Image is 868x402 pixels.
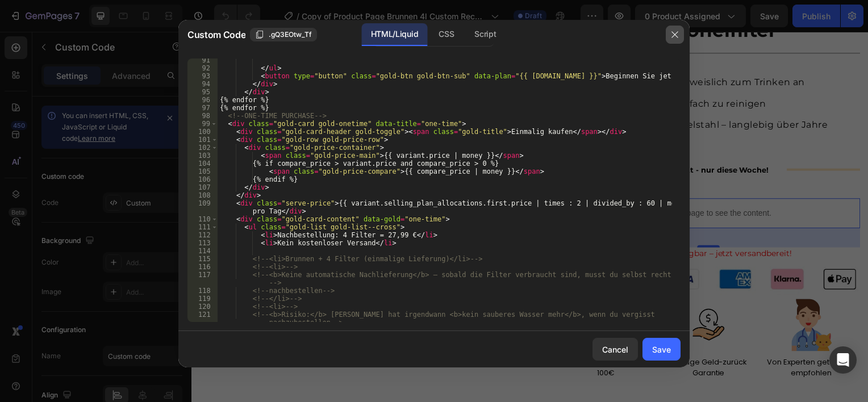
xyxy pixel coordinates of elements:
img: gempages_567733187413803941-583d5592-9e6b-4066-97a7-186d217e59e6.jpg [368,236,673,266]
div: 93 [187,72,218,80]
button: Save [642,338,681,361]
div: 121 [187,311,218,326]
div: Save [652,344,671,355]
div: 95 [187,88,218,96]
span: 30 Tage Geld-zurück Garantie [482,327,560,349]
div: 114 [187,247,218,255]
div: 108 [187,191,218,199]
div: Custom Code [382,152,430,162]
span: .gQ3EOtw_Tf [269,30,312,40]
span: Wenige verfügbar – jetzt versandbereit! [447,217,604,229]
div: 110 [187,215,218,223]
p: Regt deine Katze nachweislich zum Trinken an [391,44,671,57]
img: gempages_567733187413803941-c23b7126-56a9-4756-88fa-19c534e11b95.webp [389,266,445,323]
div: 112 [187,231,218,239]
span: Custom Code [187,28,245,41]
div: 106 [187,175,218,183]
div: 120 [187,303,218,311]
p: Publish the page to see the content. [368,177,673,189]
div: 109 [187,199,218,215]
div: 98 [187,112,218,120]
div: 117 [187,271,218,287]
div: Script [465,23,505,46]
span: Von Experten getestet & empfohlen [579,327,669,349]
div: 113 [187,239,218,247]
div: 103 [187,152,218,160]
div: 119 [187,295,218,303]
div: 107 [187,183,218,191]
div: 96 [187,96,218,104]
button: .gQ3EOtw_Tf [250,28,317,41]
strong: Bis zu 30% Rabatt - nur diese Woche! [435,134,581,143]
div: 94 [187,80,218,88]
div: 97 [187,104,218,112]
div: 92 [187,64,218,72]
img: gempages_567733187413803941-0b939cdd-86c8-4564-8f75-ced14ef5b3ed.webp [492,266,549,323]
div: Cancel [602,344,628,355]
div: HTML/Liquid [362,23,427,46]
div: 100 [187,128,218,136]
p: Flüsterleise & supereinfach zu reinigen [391,65,671,79]
img: gempages_567733187413803941-eacd52da-1024-4362-b4c1-4f4eb493b9c7.webp [595,266,652,323]
div: 105 [187,167,218,175]
div: Open Intercom Messenger [829,346,857,374]
span: Kostenloser Versand ab 100€ [372,327,462,349]
div: 115 [187,255,218,263]
button: Cancel [592,338,638,361]
div: 118 [187,287,218,295]
div: 91 [187,56,218,64]
p: Aus hochwertigem Edelstahl – langlebig über Jahre hinweg [391,87,671,114]
div: 101 [187,136,218,144]
div: CSS [429,23,463,46]
div: 104 [187,160,218,167]
div: 111 [187,223,218,231]
div: 102 [187,144,218,152]
div: 116 [187,263,218,271]
div: 99 [187,120,218,128]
